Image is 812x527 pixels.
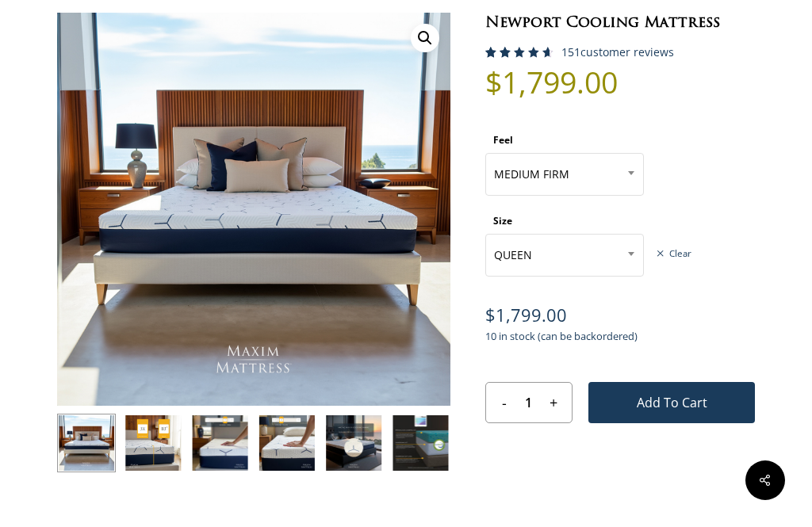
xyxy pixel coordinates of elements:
span: $ [485,304,496,327]
span: Rated out of 5 based on customer ratings [485,47,550,124]
span: MEDIUM FIRM [486,158,643,191]
bdi: 1,799.00 [485,304,567,327]
span: $ [485,62,502,102]
label: Size [493,214,512,227]
span: 151 [561,44,580,59]
span: QUEEN [486,239,643,272]
span: 151 [485,47,511,73]
p: 10 in stock (can be backordered) [485,326,755,358]
bdi: 1,799.00 [485,62,618,102]
label: Feel [493,133,513,147]
a: View full-screen image gallery [411,24,439,52]
span: MEDIUM FIRM [485,153,644,196]
input: Product quantity [514,383,544,422]
input: - [486,383,514,422]
div: Rated 4.69 out of 5 [485,47,553,58]
h1: Newport Cooling Mattress [485,13,755,34]
input: + [544,383,572,422]
span: QUEEN [485,234,644,277]
button: Add to cart [588,382,755,423]
a: 151customer reviews [561,46,674,59]
iframe: Secure express checkout frame [501,442,739,487]
a: Clear options [656,248,691,259]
